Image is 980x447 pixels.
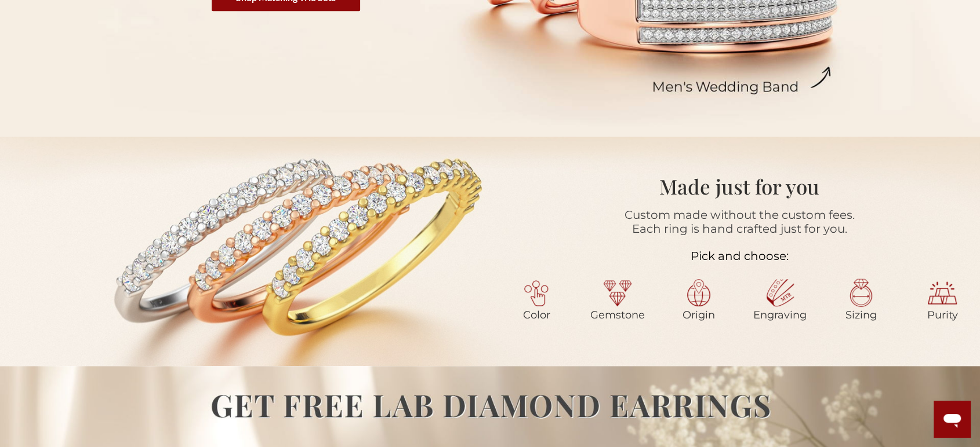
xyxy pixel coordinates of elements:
[845,309,877,321] span: Sizing
[590,309,645,321] span: Gemstone
[934,401,971,438] iframe: Button to launch messaging window
[753,309,807,321] span: Engraving
[523,309,550,321] span: Color
[499,208,980,236] h1: Custom made without the custom fees. Each ring is hand crafted just for you.
[691,249,789,263] span: Pick and choose:
[547,171,932,202] h1: Made just for you
[927,309,958,321] span: Purity
[683,309,715,321] span: Origin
